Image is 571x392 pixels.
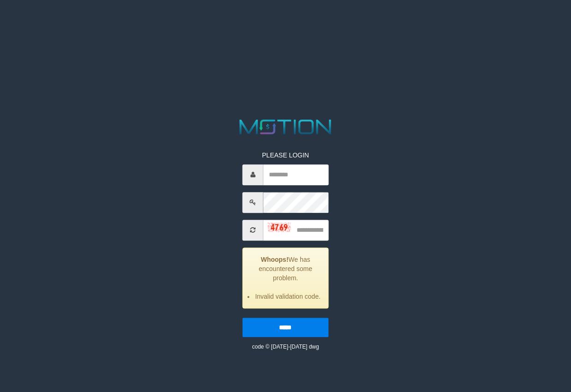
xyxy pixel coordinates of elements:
[243,151,328,160] p: PLEASE LOGIN
[261,256,288,263] strong: Whoops!
[236,117,336,137] img: MOTION_logo.png
[243,247,328,308] div: We has encountered some problem.
[268,223,291,232] img: captcha
[255,292,321,301] li: Invalid validation code.
[252,344,319,350] small: code © [DATE]-[DATE] dwg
